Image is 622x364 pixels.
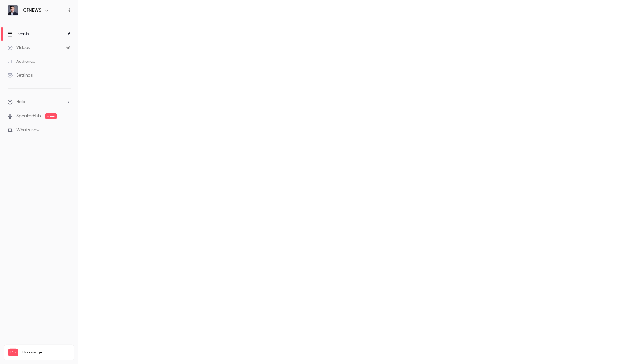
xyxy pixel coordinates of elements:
a: SpeakerHub [16,113,41,119]
div: Events [8,31,29,37]
div: Videos [8,45,30,51]
div: Settings [8,72,33,78]
img: CFNEWS [8,5,18,15]
span: Pro [8,349,18,356]
div: Audience [8,58,35,65]
iframe: Noticeable Trigger [63,127,71,133]
h6: CFNEWS [23,7,42,13]
span: What's new [16,127,40,133]
span: Plan usage [22,350,70,355]
span: Help [16,99,25,105]
li: help-dropdown-opener [8,99,71,105]
span: new [45,113,57,119]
